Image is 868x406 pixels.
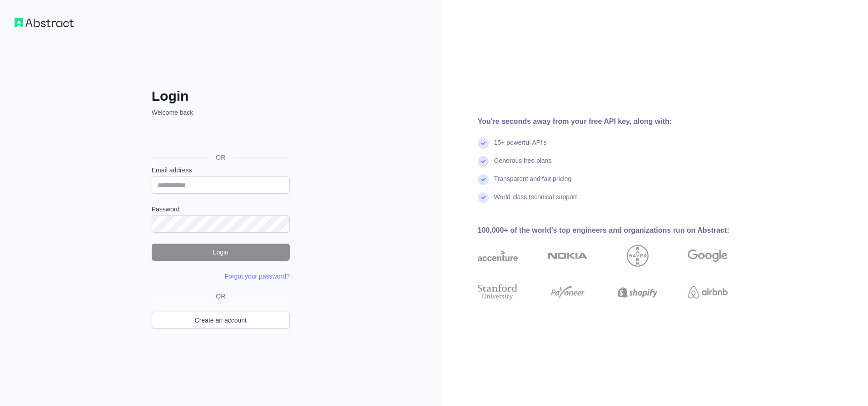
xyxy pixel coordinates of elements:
[478,282,518,302] img: stanford university
[478,192,489,203] img: check mark
[225,273,290,280] a: Forgot your password?
[627,245,649,267] img: bayer
[494,138,547,156] div: 15+ powerful API's
[478,225,757,236] div: 100,000+ of the world's top engineers and organizations run on Abstract:
[152,205,290,214] label: Password
[548,282,588,302] img: payoneer
[478,138,489,149] img: check mark
[618,282,658,302] img: shopify
[478,116,757,127] div: You're seconds away from your free API key, along with:
[478,174,489,185] img: check mark
[152,244,290,261] button: Login
[208,153,233,162] span: OR
[152,312,290,329] a: Create an account
[15,18,74,27] img: Workflow
[494,174,572,192] div: Transparent and fair pricing
[548,245,588,267] img: nokia
[478,245,518,267] img: accenture
[688,245,728,267] img: google
[147,127,293,147] iframe: Sign in with Google Button
[152,108,290,117] p: Welcome back
[478,156,489,167] img: check mark
[688,282,728,302] img: airbnb
[212,292,229,301] span: OR
[152,166,290,175] label: Email address
[494,192,577,210] div: World-class technical support
[152,88,290,104] h2: Login
[494,156,552,174] div: Generous free plans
